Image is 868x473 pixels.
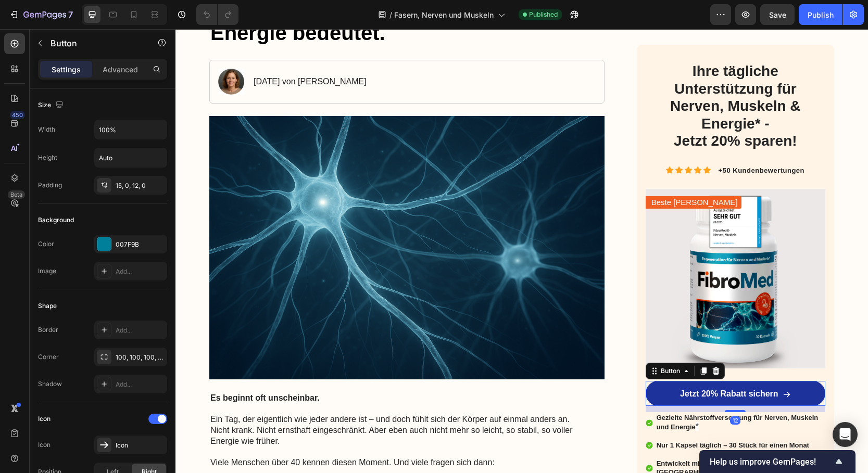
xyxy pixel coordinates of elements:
[38,125,55,134] div: Width
[470,352,650,377] a: Jetzt 20% Rabatt sichern
[10,111,25,119] div: 450
[505,360,603,370] p: Jetzt 20% Rabatt sichern
[710,455,845,468] button: Show survey - Help us improve GemPages!
[833,422,858,447] div: Open Intercom Messenger
[543,137,629,145] span: +50 Kundenbewertungen
[555,387,565,395] div: 12
[8,190,25,199] div: Beta
[95,120,167,139] input: Auto
[103,64,138,75] p: Advanced
[769,10,786,19] span: Save
[51,37,139,49] p: Button
[38,414,51,424] div: Icon
[799,4,842,25] button: Publish
[35,428,428,461] p: Viele Menschen über 40 kennen diesen Moment. Und viele fragen sich dann:
[38,153,57,162] div: Height
[95,148,167,167] input: Auto
[38,301,57,311] div: Shape
[808,9,834,20] div: Publish
[481,412,634,420] strong: Nur 1 Kapsel täglich – 30 Stück für einen Monat
[483,337,507,347] div: Button
[481,385,643,402] strong: Gezielte Nährstoffversorgung für Nerven, Muskeln und Energie
[4,4,78,25] button: 7
[38,215,74,225] div: Background
[116,353,165,362] div: 100, 100, 100, 100
[529,10,558,19] span: Published
[52,64,81,75] p: Settings
[478,32,641,122] h2: Ihre tägliche Unterstützung für Nerven, Muskeln & Energie* - Jetzt 20% sparen!
[116,181,165,190] div: 15, 0, 12, 0
[470,160,650,339] img: gempages_512470392468669645-c12215ec-5255-4b47-8210-26c97ebe17c0.png
[196,4,238,25] div: Undo/Redo
[476,168,562,178] p: Beste [PERSON_NAME]
[116,240,165,249] div: 007F9B
[710,457,833,467] span: Help us improve GemPages!
[38,440,51,450] div: Icon
[760,4,795,25] button: Save
[116,326,165,335] div: Add...
[116,267,165,276] div: Add...
[38,181,62,190] div: Padding
[38,98,66,112] div: Size
[175,29,868,473] iframe: Design area
[38,325,58,335] div: Border
[116,380,165,389] div: Add...
[68,8,73,21] p: 7
[389,9,392,20] span: /
[481,430,611,447] strong: Entwickelt mit einem Facharzt – Made in [GEOGRAPHIC_DATA] & laborgeprüft
[116,441,165,450] div: Icon
[38,266,56,276] div: Image
[394,9,494,20] span: Fasern, Nerven und Muskeln
[38,352,59,362] div: Corner
[38,379,62,389] div: Shadow
[38,239,54,249] div: Color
